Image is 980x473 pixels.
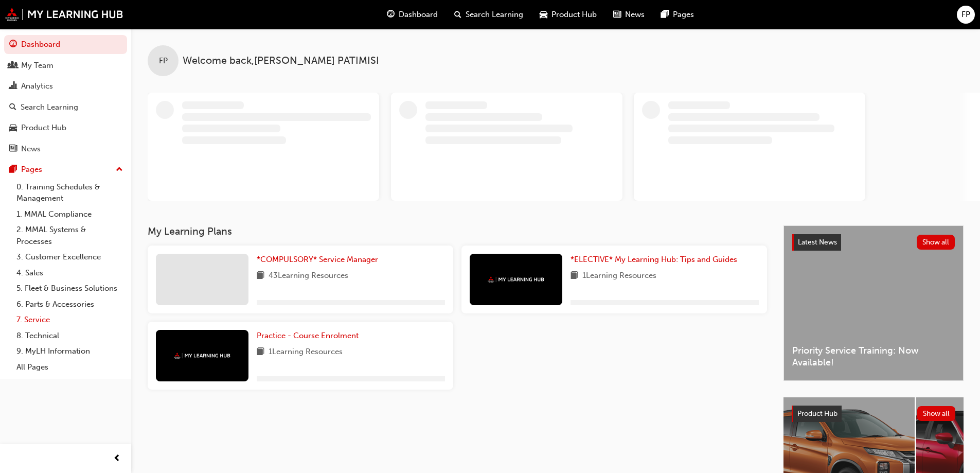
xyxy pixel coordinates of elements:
span: Priority Service Training: Now Available! [792,345,955,368]
span: car-icon [540,8,547,21]
div: Search Learning [21,101,78,113]
a: 6. Parts & Accessories [12,296,127,312]
a: 4. Sales [12,265,127,281]
span: Pages [673,9,694,21]
div: News [21,143,41,155]
a: Product Hub [4,118,127,137]
span: chart-icon [9,82,17,91]
a: 7. Service [12,312,127,328]
span: Search Learning [466,9,523,21]
span: pages-icon [9,165,17,174]
a: car-iconProduct Hub [531,4,605,25]
a: guage-iconDashboard [379,4,446,25]
a: My Team [4,56,127,75]
button: Show all [917,235,955,250]
a: news-iconNews [605,4,653,25]
button: Pages [4,160,127,179]
a: 2. MMAL Systems & Processes [12,222,127,249]
div: My Team [21,60,54,72]
span: people-icon [9,61,17,71]
span: Welcome back , [PERSON_NAME] PATIMISI [183,55,379,67]
a: 3. Customer Excellence [12,249,127,265]
span: search-icon [9,103,16,112]
button: DashboardMy TeamAnalyticsSearch LearningProduct HubNews [4,33,127,160]
span: FP [159,55,168,67]
span: Product Hub [797,409,838,418]
span: book-icon [257,270,264,283]
div: Analytics [21,80,53,92]
h3: My Learning Plans [148,225,767,237]
a: *COMPULSORY* Service Manager [257,254,382,266]
span: news-icon [613,8,621,21]
span: search-icon [454,8,461,21]
a: 5. Fleet & Business Solutions [12,281,127,296]
span: *COMPULSORY* Service Manager [257,255,378,264]
a: Search Learning [4,98,127,117]
button: Show all [917,406,956,421]
a: Latest NewsShow all [792,234,955,251]
span: Latest News [798,238,837,247]
span: up-icon [116,163,123,177]
span: book-icon [257,346,264,359]
a: All Pages [12,359,127,375]
span: FP [961,9,970,21]
span: Practice - Course Enrolment [257,331,359,340]
span: News [625,9,645,21]
a: search-iconSearch Learning [446,4,531,25]
span: 1 Learning Resources [582,270,656,283]
span: *ELECTIVE* My Learning Hub: Tips and Guides [571,255,737,264]
a: News [4,139,127,159]
button: FP [957,6,975,24]
img: mmal [174,353,230,359]
a: 0. Training Schedules & Management [12,179,127,206]
a: Analytics [4,77,127,96]
a: 1. MMAL Compliance [12,206,127,222]
div: Product Hub [21,122,66,134]
span: Product Hub [551,9,597,21]
a: 8. Technical [12,328,127,344]
span: 43 Learning Resources [269,270,348,283]
a: *ELECTIVE* My Learning Hub: Tips and Guides [571,254,741,266]
span: pages-icon [661,8,669,21]
a: Dashboard [4,35,127,54]
span: car-icon [9,124,17,133]
a: 9. MyLH Information [12,343,127,359]
a: Product HubShow all [792,406,955,422]
span: news-icon [9,145,17,154]
a: Practice - Course Enrolment [257,330,363,342]
img: mmal [5,8,123,21]
div: Pages [21,164,42,176]
span: prev-icon [113,452,121,465]
span: guage-icon [387,8,395,21]
img: mmal [488,276,544,283]
span: 1 Learning Resources [269,346,343,359]
span: guage-icon [9,40,17,49]
span: Dashboard [399,9,438,21]
a: pages-iconPages [653,4,702,25]
span: book-icon [571,270,578,283]
a: Latest NewsShow allPriority Service Training: Now Available! [783,225,964,381]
